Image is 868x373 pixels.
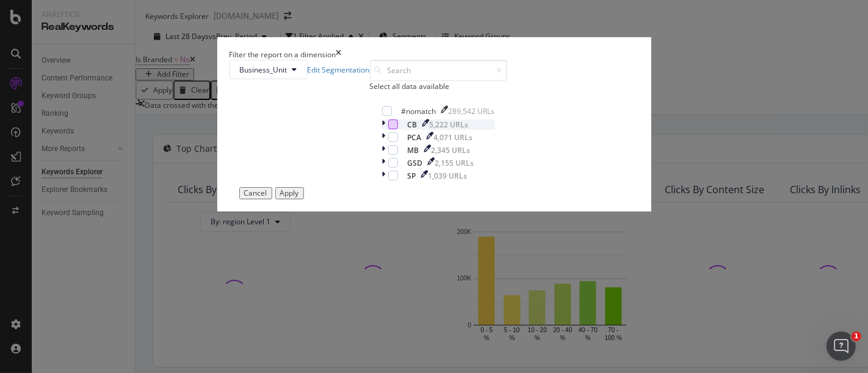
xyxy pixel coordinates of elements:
div: 4,071 URLs [434,132,473,143]
div: GSD [408,158,423,168]
span: Business_Unit [240,65,288,75]
div: SP [408,171,416,181]
button: Apply [275,187,304,199]
div: 2,155 URLs [435,158,474,168]
div: 289,542 URLs [449,106,495,116]
div: 1,039 URLs [429,171,468,181]
iframe: Intercom live chat [826,332,856,361]
div: Filter the report on a dimension [230,49,336,60]
div: PCA [408,132,422,143]
div: Select all data available [370,81,507,91]
div: 5,222 URLs [430,119,469,130]
div: 2,345 URLs [432,145,471,155]
div: Cancel [244,189,267,197]
button: Business_Unit [230,60,308,79]
div: modal [217,37,651,211]
div: times [336,49,342,60]
div: MB [408,145,419,155]
div: CB [408,119,418,130]
div: #nomatch [402,106,436,116]
div: Apply [280,189,299,197]
a: Edit Segmentation [308,65,370,75]
input: Search [370,60,507,81]
span: 1 [852,332,861,341]
button: Cancel [239,187,272,199]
